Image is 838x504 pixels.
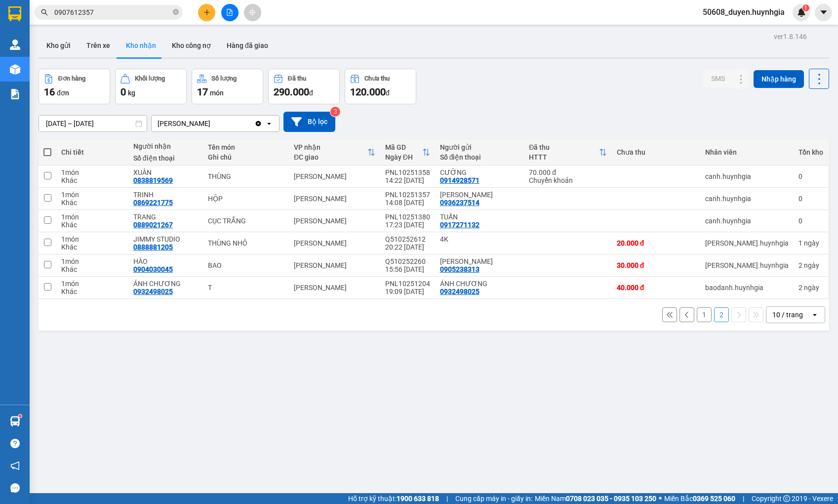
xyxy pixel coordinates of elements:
div: Đã thu [529,143,599,151]
div: nguyen.huynhgia [705,261,789,269]
div: [PERSON_NAME] [294,239,375,247]
input: Select a date range. [39,116,147,131]
svg: Clear value [254,120,262,127]
div: XUÂN [133,168,198,176]
button: Nhập hàng [754,70,804,88]
div: 4K [440,235,519,243]
div: [PERSON_NAME] [294,195,375,203]
div: 70.000 đ [529,168,607,176]
svg: open [811,311,819,319]
div: HTTT [529,153,599,161]
div: 0869221775 [133,199,173,207]
div: 0889021267 [133,221,173,229]
div: Đơn hàng [58,75,85,82]
div: 0838819569 [133,176,173,184]
svg: open [265,120,273,127]
div: THÙNG NHỎ [208,239,284,247]
div: 20.000 đ [617,239,695,247]
span: đ [309,89,313,97]
div: 14:08 [DATE] [385,199,430,207]
sup: 1 [802,4,809,11]
div: canh.huynhgia [705,172,789,180]
div: 0917271132 [440,221,479,229]
div: Nhân viên [705,148,789,156]
span: notification [10,461,20,470]
div: Khác [61,221,123,229]
div: Chưa thu [364,75,390,82]
span: ngày [804,239,819,247]
div: Chuyển khoản [529,176,607,184]
div: [PERSON_NAME] [294,217,375,225]
span: Hỗ trợ kỹ thuật: [348,493,439,504]
div: [PERSON_NAME] [158,119,210,128]
div: ÁNH CHƯƠNG [440,280,519,288]
span: 1 [804,4,807,11]
strong: 1900 633 818 [397,495,439,503]
span: file-add [226,9,233,16]
div: Chi tiết [61,148,123,156]
div: HỘP [208,195,284,203]
div: VP nhận [294,143,367,151]
div: 0932498025 [440,288,479,295]
button: Đơn hàng16đơn [39,69,110,104]
div: Đã thu [288,75,306,82]
span: search [41,9,48,16]
div: TRINH [133,191,198,199]
button: Trên xe [79,34,118,57]
div: Khác [61,288,123,295]
div: nguyen.huynhgia [705,239,789,247]
th: Toggle SortBy [524,139,612,166]
div: THÙNG [208,172,284,180]
span: Miền Bắc [664,493,735,504]
div: 17:23 [DATE] [385,221,430,229]
div: Gia Bội [440,257,519,265]
div: 19:09 [DATE] [385,288,430,295]
button: Khối lượng0kg [115,69,187,104]
div: CỤC TRẮNG [208,217,284,225]
div: CƯỜNG [440,168,519,176]
span: plus [203,9,210,16]
div: ĐC giao [294,153,367,161]
div: PNL10251380 [385,213,430,221]
div: PNL10251358 [385,168,430,176]
span: món [210,89,224,97]
div: ÁNH CHƯƠNG [133,280,198,288]
div: 1 món [61,257,123,265]
div: Khối lượng [135,75,165,82]
div: 1 món [61,280,123,288]
span: 0 [120,86,126,98]
div: 1 món [61,235,123,243]
strong: 0708 023 035 - 0935 103 250 [566,495,656,503]
div: 1 món [61,213,123,221]
div: 40.000 đ [617,284,695,292]
div: 20:22 [DATE] [385,243,430,251]
div: 1 món [61,191,123,199]
span: đơn [57,89,69,97]
span: 290.000 [274,86,309,98]
button: SMS [703,70,733,87]
button: 2 [714,307,729,322]
span: ⚪️ [659,497,662,501]
div: PNL10251204 [385,280,430,288]
div: JIMMY STUDIO [133,235,198,243]
div: 0936237514 [440,199,479,207]
div: 0888881205 [133,243,173,251]
button: file-add [221,4,239,21]
span: copyright [783,495,790,502]
span: close-circle [173,8,179,17]
div: Khác [61,243,123,251]
button: Chưa thu120.000đ [345,69,416,104]
span: đ [386,89,390,97]
button: 1 [697,307,712,322]
div: Tên món [208,143,284,151]
div: 0914928571 [440,176,479,184]
div: 0905238313 [440,265,479,273]
span: ngày [804,261,819,269]
div: [PERSON_NAME] [294,261,375,269]
button: Số lượng17món [192,69,263,104]
span: kg [128,89,135,97]
div: Q510252260 [385,257,430,265]
th: Toggle SortBy [289,139,380,166]
div: BAO [208,261,284,269]
div: 0932498025 [133,288,173,295]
